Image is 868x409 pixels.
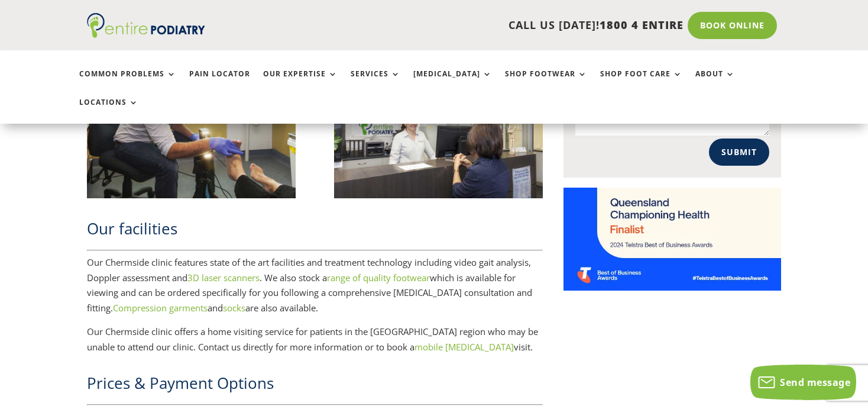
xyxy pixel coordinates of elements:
[780,376,850,389] span: Send message
[413,70,492,95] a: [MEDICAL_DATA]
[334,59,543,198] img: Chermside Podiatrist Entire Podiatry
[709,139,769,166] button: Submit
[263,70,338,95] a: Our Expertise
[750,365,856,400] button: Send message
[563,188,781,291] img: Telstra Business Awards QLD State Finalist - Championing Health Category
[87,13,205,38] img: logo (1)
[87,372,543,400] h2: Prices & Payment Options
[87,255,543,324] p: Our Chermside clinic features state of the art facilities and treatment technology including vide...
[223,302,245,314] a: socks
[87,324,543,355] p: Our Chermside clinic offers a home visiting service for patients in the [GEOGRAPHIC_DATA] region ...
[79,70,176,95] a: Common Problems
[79,98,138,124] a: Locations
[505,70,587,95] a: Shop Footwear
[351,70,400,95] a: Services
[414,341,514,353] a: mobile [MEDICAL_DATA]
[688,12,777,39] a: Book Online
[563,281,781,293] a: Telstra Business Awards QLD State Finalist - Championing Health Category
[187,272,260,284] a: 3D laser scanners
[695,70,735,95] a: About
[600,18,684,32] span: 1800 4 ENTIRE
[87,59,296,198] img: Chermside Podiatrist Entire Podiatry
[247,18,684,33] p: CALL US [DATE]!
[87,218,543,245] h2: Our facilities
[87,28,205,40] a: Entire Podiatry
[113,302,208,314] a: Compression garments
[189,70,250,95] a: Pain Locator
[600,70,682,95] a: Shop Foot Care
[327,272,430,284] a: range of quality footwear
